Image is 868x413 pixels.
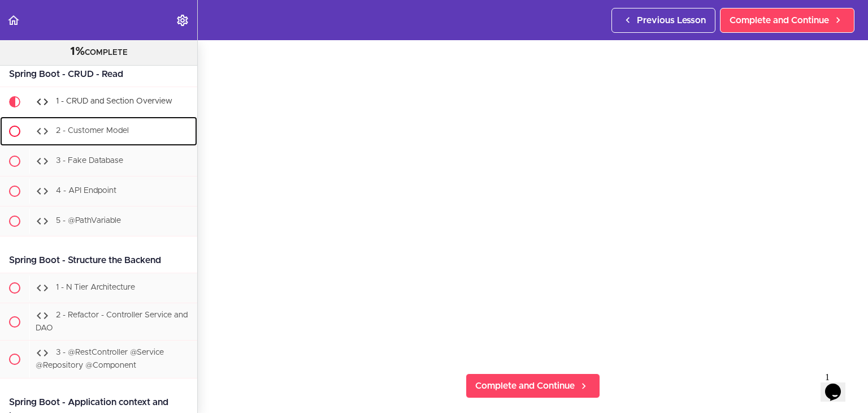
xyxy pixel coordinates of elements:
svg: Settings Menu [176,14,189,27]
span: 4 - API Endpoint [56,187,116,195]
span: 1 - N Tier Architecture [56,283,135,291]
span: 2 - Customer Model [56,127,129,135]
span: Complete and Continue [475,379,575,393]
span: 3 - @RestController @Service @Repository @Component [36,349,164,370]
span: 5 - @PathVariable [56,217,121,225]
span: 1% [70,46,85,57]
a: Previous Lesson [611,8,715,33]
div: COMPLETE [14,45,183,59]
span: 1 - CRUD and Section Overview [56,97,172,105]
a: Complete and Continue [466,373,600,398]
span: Previous Lesson [637,14,706,27]
iframe: chat widget [821,368,857,402]
span: 3 - Fake Database [56,157,123,165]
svg: Back to course curriculum [7,14,20,27]
span: 2 - Refactor - Controller Service and DAO [36,311,188,332]
span: Complete and Continue [730,14,829,27]
a: Complete and Continue [720,8,854,33]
